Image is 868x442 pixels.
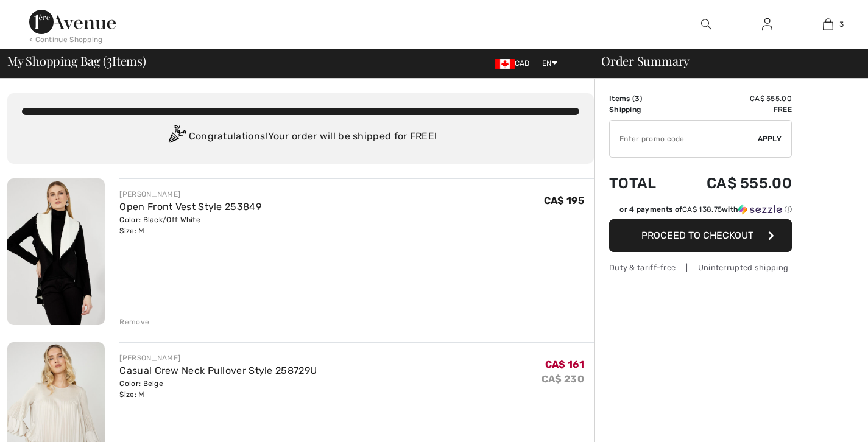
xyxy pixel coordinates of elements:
img: Congratulation2.svg [164,125,189,149]
input: Promo code [610,121,758,157]
div: [PERSON_NAME] [119,353,317,363]
button: Proceed to Checkout [609,219,792,252]
td: Free [674,104,792,115]
div: Color: Beige Size: M [119,378,317,400]
div: or 4 payments of with [619,204,792,215]
a: Open Front Vest Style 253849 [119,201,261,212]
span: 3 [839,19,844,30]
img: Sezzle [738,204,782,215]
img: 1ère Avenue [29,10,116,34]
img: Canadian Dollar [495,59,515,69]
a: Sign In [752,17,782,32]
div: < Continue Shopping [29,34,103,45]
s: CA$ 230 [542,373,584,385]
span: Proceed to Checkout [641,230,753,241]
td: Shipping [609,104,674,115]
span: CA$ 195 [544,195,584,206]
div: Color: Black/Off White Size: M [119,214,261,236]
span: CA$ 138.75 [682,205,722,214]
div: Congratulations! Your order will be shipped for FREE! [22,125,579,149]
img: My Info [762,17,772,32]
div: [PERSON_NAME] [119,189,261,200]
td: Items ( ) [609,93,674,104]
div: Duty & tariff-free | Uninterrupted shipping [609,262,792,273]
div: Order Summary [587,55,861,67]
span: My Shopping Bag ( Items) [7,55,146,67]
img: Open Front Vest Style 253849 [7,178,105,325]
span: CAD [495,59,535,68]
td: CA$ 555.00 [674,93,792,104]
span: CA$ 161 [545,359,584,370]
td: Total [609,163,674,204]
span: EN [542,59,557,68]
span: 3 [107,52,112,68]
span: 3 [635,94,640,103]
td: CA$ 555.00 [674,163,792,204]
a: 3 [798,17,858,32]
img: search the website [701,17,711,32]
img: My Bag [823,17,833,32]
div: or 4 payments ofCA$ 138.75withSezzle Click to learn more about Sezzle [609,204,792,219]
span: Apply [758,133,782,144]
a: Casual Crew Neck Pullover Style 258729U [119,365,317,376]
div: Remove [119,317,149,328]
